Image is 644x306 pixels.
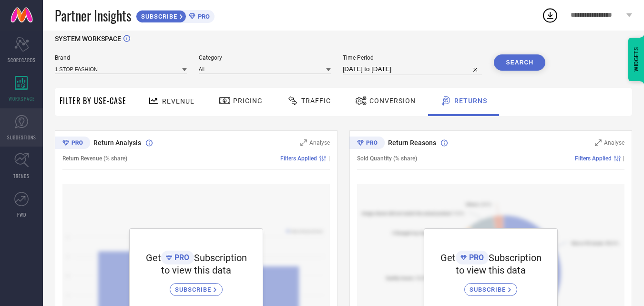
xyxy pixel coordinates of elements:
[309,139,330,146] span: Analyse
[300,139,307,146] svg: Zoom
[467,253,484,262] span: PRO
[440,252,456,264] span: Get
[604,139,624,146] span: Analyse
[9,95,35,102] span: WORKSPACE
[13,172,30,179] span: TRENDS
[170,276,223,296] a: SUBSCRIBE
[343,54,482,61] span: Time Period
[575,155,612,162] span: Filters Applied
[17,211,26,218] span: FWD
[456,264,526,276] span: to view this data
[595,139,602,146] svg: Zoom
[146,252,161,264] span: Get
[328,155,330,162] span: |
[162,97,194,105] span: Revenue
[7,134,36,141] span: SUGGESTIONS
[199,54,331,61] span: Category
[55,54,187,61] span: Brand
[388,139,436,147] span: Return Reasons
[464,276,517,296] a: SUBSCRIBE
[301,97,331,105] span: Traffic
[93,139,141,147] span: Return Analysis
[489,252,542,264] span: Subscription
[62,155,127,162] span: Return Revenue (% share)
[60,95,126,106] span: Filter By Use-Case
[357,155,417,162] span: Sold Quantity (% share)
[161,264,231,276] span: to view this data
[494,54,545,71] button: Search
[343,63,482,75] input: Select time period
[369,97,416,105] span: Conversion
[8,56,36,63] span: SCORECARDS
[470,286,508,293] span: SUBSCRIBE
[55,35,121,42] span: SYSTEM WORKSPACE
[454,97,487,105] span: Returns
[172,253,189,262] span: PRO
[194,252,247,264] span: Subscription
[55,6,131,25] span: Partner Insights
[623,155,624,162] span: |
[542,7,559,24] div: Open download list
[195,13,210,20] span: PRO
[136,8,215,23] a: SUBSCRIBEPRO
[55,137,90,151] div: Premium
[349,137,385,151] div: Premium
[175,286,214,293] span: SUBSCRIBE
[136,13,180,20] span: SUBSCRIBE
[233,97,263,105] span: Pricing
[280,155,317,162] span: Filters Applied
